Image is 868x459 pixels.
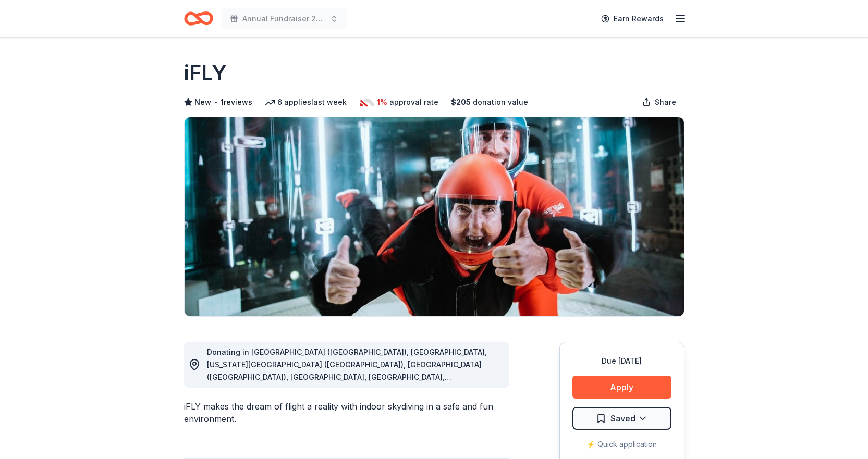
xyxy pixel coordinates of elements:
[242,13,326,25] span: Annual Fundraiser 2025
[572,438,671,451] div: ⚡️ Quick application
[572,376,671,399] button: Apply
[184,400,509,425] div: iFLY makes the dream of flight a reality with indoor skydiving in a safe and fun environment.
[221,96,252,108] button: 1reviews
[194,96,211,108] span: New
[655,96,676,108] span: Share
[595,9,670,28] a: Earn Rewards
[377,96,387,108] span: 1%
[265,96,347,108] div: 6 applies last week
[185,117,684,316] img: Image for iFLY
[184,58,227,88] h1: iFLY
[451,96,471,108] span: $ 205
[473,96,528,108] span: donation value
[214,98,217,106] span: •
[634,92,684,113] button: Share
[610,412,635,425] span: Saved
[222,8,347,29] button: Annual Fundraiser 2025
[572,407,671,430] button: Saved
[389,96,438,108] span: approval rate
[572,355,671,367] div: Due [DATE]
[184,6,213,31] a: Home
